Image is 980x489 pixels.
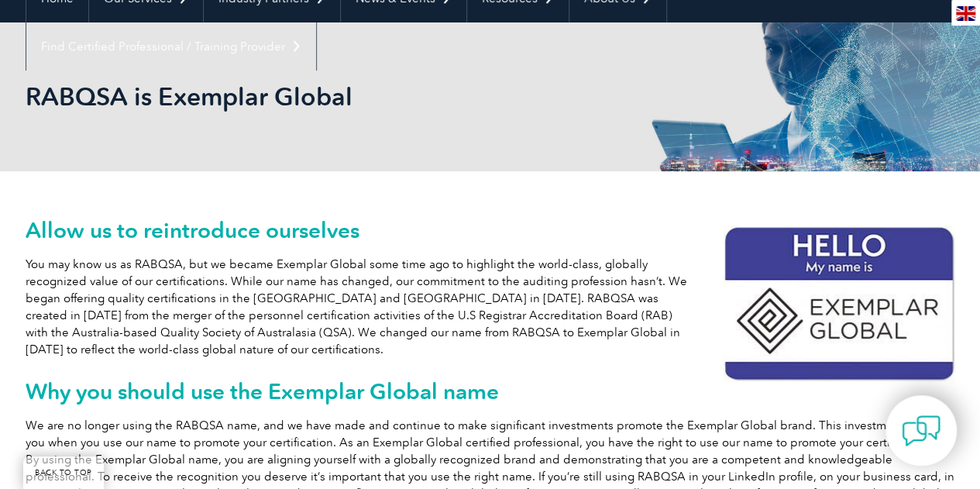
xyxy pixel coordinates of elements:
h2: Why you should use the Exemplar Global name [26,379,955,404]
img: contact-chat.png [902,412,940,450]
a: BACK TO TOP [23,456,104,489]
h2: RABQSA is Exemplar Global [26,84,676,109]
img: en [956,6,975,21]
h2: Allow us to reintroduce ourselves [26,218,955,243]
a: Find Certified Professional / Training Provider [26,22,316,71]
p: You may know us as RABQSA, but we became Exemplar Global some time ago to highlight the world-cla... [26,256,955,358]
